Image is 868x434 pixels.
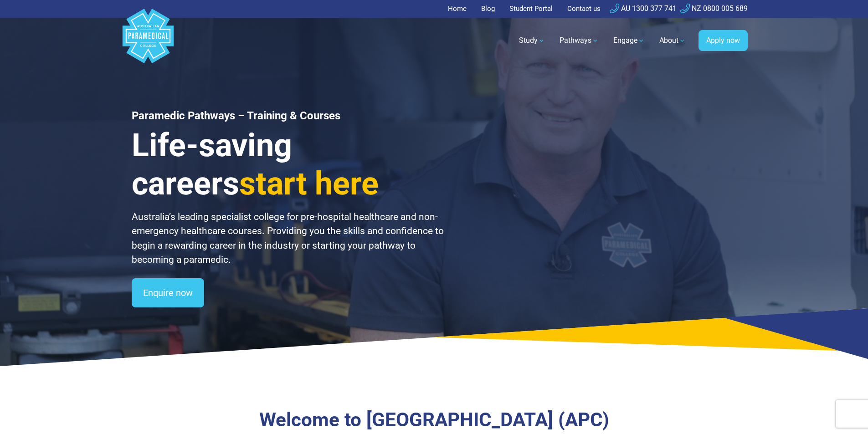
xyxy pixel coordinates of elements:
[514,28,550,53] a: Study
[132,109,445,123] h1: Paramedic Pathways – Training & Courses
[132,126,445,203] h3: Life-saving careers
[239,165,379,202] span: start here
[121,18,175,64] a: Australian Paramedical College
[610,4,677,13] a: AU 1300 377 741
[654,28,691,53] a: About
[608,28,650,53] a: Engage
[554,28,604,53] a: Pathways
[680,4,748,13] a: NZ 0800 005 689
[132,278,204,307] a: Enquire now
[699,30,748,51] a: Apply now
[132,210,445,267] p: Australia’s leading specialist college for pre-hospital healthcare and non-emergency healthcare c...
[172,408,696,432] h3: Welcome to [GEOGRAPHIC_DATA] (APC)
